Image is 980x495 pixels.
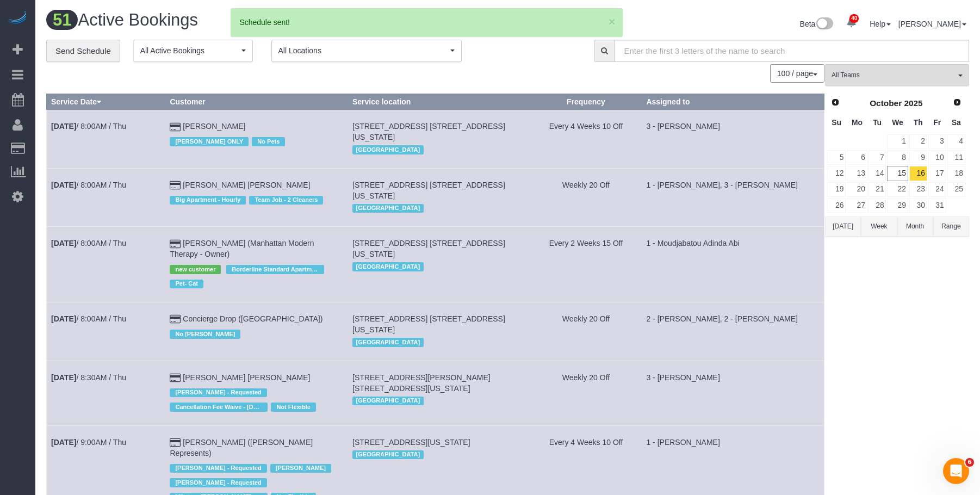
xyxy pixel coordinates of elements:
[869,166,886,181] a: 14
[892,118,903,127] span: Wednesday
[46,11,500,29] h1: Active Bookings
[841,11,862,35] a: 40
[165,361,348,425] td: Customer
[170,196,246,205] span: Big Apartment - Hourly
[170,388,266,397] span: [PERSON_NAME] - Requested
[827,150,846,165] a: 5
[46,10,78,30] span: 51
[953,98,962,107] span: Next
[815,17,833,32] img: New interface
[933,118,941,127] span: Friday
[849,14,859,23] span: 40
[609,16,615,27] button: ×
[165,168,348,226] td: Customer
[831,98,840,107] span: Prev
[226,265,324,274] span: Borderline Standard Apartment
[170,439,181,447] i: Credit Card Payment
[278,45,448,56] span: All Locations
[904,98,922,108] span: 2025
[348,361,531,425] td: Service location
[952,118,961,127] span: Saturday
[352,239,505,258] span: [STREET_ADDRESS] [STREET_ADDRESS][US_STATE]
[852,118,863,127] span: Monday
[165,94,348,110] th: Customer
[828,95,843,110] a: Prev
[909,182,927,197] a: 23
[51,239,126,247] a: [DATE]/ 8:00AM / Thu
[897,216,933,237] button: Month
[252,137,285,146] span: No Pets
[861,216,897,237] button: Week
[47,110,165,168] td: Schedule date
[530,110,642,168] td: Frequency
[270,464,331,473] span: [PERSON_NAME]
[909,150,927,165] a: 9
[46,40,120,63] a: Send Schedule
[870,98,902,108] span: October
[800,20,834,28] a: Beta
[869,150,886,165] a: 7
[928,166,946,181] a: 17
[847,150,867,165] a: 6
[909,198,927,213] a: 30
[943,458,969,484] iframe: Intercom live chat
[170,137,249,146] span: [PERSON_NAME] ONLY
[530,94,642,110] th: Frequency
[887,198,908,213] a: 29
[170,182,181,189] i: Credit Card Payment
[348,94,531,110] th: Service location
[352,394,526,408] div: Location
[170,464,266,473] span: [PERSON_NAME] - Requested
[928,198,946,213] a: 31
[642,110,824,168] td: Assigned to
[530,361,642,425] td: Frequency
[170,239,314,258] a: [PERSON_NAME] (Manhattan Modern Therapy - Owner)
[870,20,891,28] a: Help
[51,373,126,382] a: [DATE]/ 8:30AM / Thu
[47,168,165,226] td: Schedule date
[348,227,531,302] td: Service location
[869,182,886,197] a: 21
[170,280,203,288] span: Pet- Cat
[352,314,505,334] span: [STREET_ADDRESS] [STREET_ADDRESS][US_STATE]
[827,182,846,197] a: 19
[887,134,908,149] a: 1
[914,118,923,127] span: Thursday
[271,403,315,411] span: Not Flexible
[887,166,908,181] a: 15
[183,314,322,323] a: Concierge Drop ([GEOGRAPHIC_DATA])
[847,166,867,181] a: 13
[183,122,245,131] a: [PERSON_NAME]
[51,314,126,323] a: [DATE]/ 8:00AM / Thu
[909,166,927,181] a: 16
[239,17,614,28] div: Schedule sent!
[352,259,526,274] div: Location
[352,143,526,157] div: Location
[950,95,965,110] a: Next
[352,373,491,393] span: [STREET_ADDRESS][PERSON_NAME] [STREET_ADDRESS][US_STATE]
[928,182,946,197] a: 24
[352,397,424,405] span: [GEOGRAPHIC_DATA]
[170,403,268,411] span: Cancellation Fee Waive - [DATE]
[133,40,253,62] button: All Active Bookings
[825,64,969,86] button: All Teams
[170,438,313,457] a: [PERSON_NAME] ([PERSON_NAME] Represents)
[825,64,969,81] ol: All Teams
[642,168,824,226] td: Assigned to
[947,134,965,149] a: 4
[165,227,348,302] td: Customer
[51,122,126,131] a: [DATE]/ 8:00AM / Thu
[47,361,165,425] td: Schedule date
[530,302,642,361] td: Frequency
[965,458,974,467] span: 6
[348,302,531,361] td: Service location
[170,478,266,487] span: [PERSON_NAME] - Requested
[7,11,28,26] a: Automaid Logo
[47,302,165,361] td: Schedule date
[869,198,886,213] a: 28
[847,182,867,197] a: 20
[530,168,642,226] td: Frequency
[165,110,348,168] td: Customer
[771,64,824,83] nav: Pagination navigation
[642,361,824,425] td: Assigned to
